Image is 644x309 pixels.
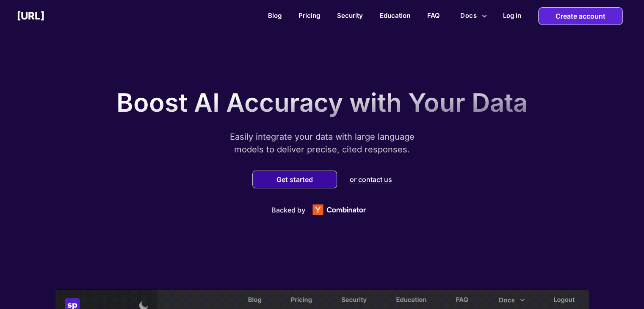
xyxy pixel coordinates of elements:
[299,11,320,19] a: Pricing
[17,10,44,22] h2: [URL]
[268,11,282,19] a: Blog
[337,11,363,19] a: Security
[305,200,373,220] img: Y Combinator logo
[216,130,428,156] p: Easily integrate your data with large language models to deliver precise, cited responses.
[503,11,521,19] h2: Log in
[457,8,490,24] button: more
[116,87,528,118] p: Boost AI Accuracy with Your Data
[556,8,605,25] p: Create account
[427,11,440,19] a: FAQ
[350,175,392,184] p: or contact us
[271,206,305,214] p: Backed by
[380,11,410,19] a: Education
[274,175,315,184] button: Get started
